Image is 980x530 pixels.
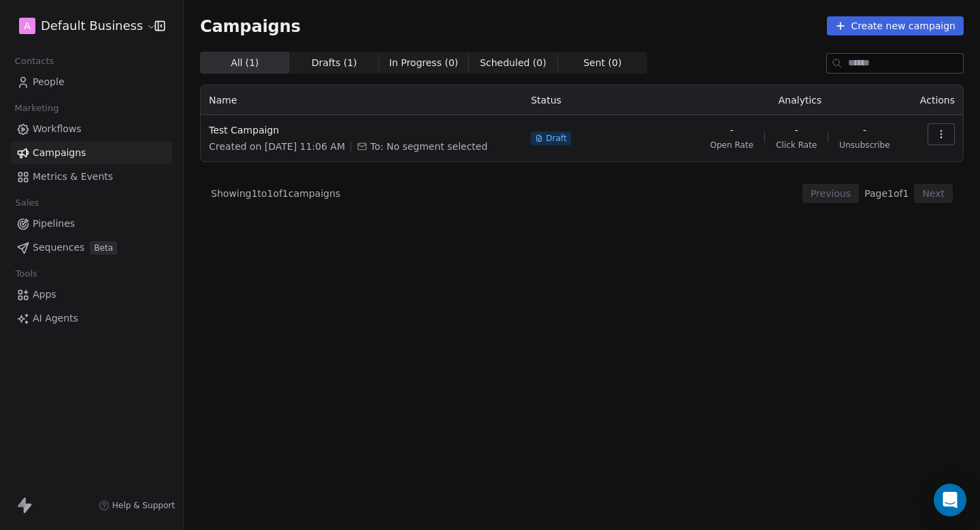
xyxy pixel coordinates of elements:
button: Create new campaign [827,16,964,35]
span: Open Rate [710,140,753,151]
th: Status [523,85,693,115]
button: ADefault Business [16,14,145,37]
span: - [863,123,866,137]
span: Drafts ( 1 ) [312,56,357,70]
a: People [11,71,172,93]
button: Next [914,184,953,203]
span: Scheduled ( 0 ) [480,56,546,70]
span: - [730,123,734,137]
span: Contacts [9,51,60,72]
a: SequencesBeta [11,236,172,259]
span: Help & Support [112,500,175,511]
span: Campaigns [200,16,301,35]
span: Metrics & Events [33,170,113,184]
a: AI Agents [11,307,172,330]
span: Pipelines [33,217,75,231]
a: Help & Support [99,500,175,511]
span: AI Agents [33,311,78,326]
span: Workflows [33,122,82,136]
span: Created on [DATE] 11:06 AM [209,140,345,153]
span: To: No segment selected [370,140,487,153]
span: Unsubscribe [839,140,889,151]
th: Analytics [693,85,907,115]
span: Tools [10,264,43,284]
span: Showing 1 to 1 of 1 campaigns [211,187,340,200]
span: Draft [546,133,566,144]
a: Workflows [11,118,172,140]
th: Name [201,85,523,115]
span: - [795,123,798,137]
span: A [24,19,31,33]
span: In Progress ( 0 ) [389,56,459,70]
a: Pipelines [11,213,172,235]
span: Campaigns [33,146,86,160]
span: Marketing [9,98,65,119]
span: Page 1 of 1 [864,187,909,200]
span: Beta [90,241,117,255]
span: Sequences [33,240,84,255]
button: Previous [802,184,859,203]
a: Campaigns [11,142,172,164]
a: Metrics & Events [11,166,172,188]
a: Apps [11,283,172,306]
span: People [33,75,65,89]
span: Sent ( 0 ) [583,56,621,70]
span: Click Rate [776,140,817,151]
span: Sales [10,193,45,213]
span: Default Business [41,17,143,35]
span: Apps [33,287,56,302]
div: Open Intercom Messenger [934,484,966,516]
th: Actions [907,85,963,115]
span: Test Campaign [209,123,514,137]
